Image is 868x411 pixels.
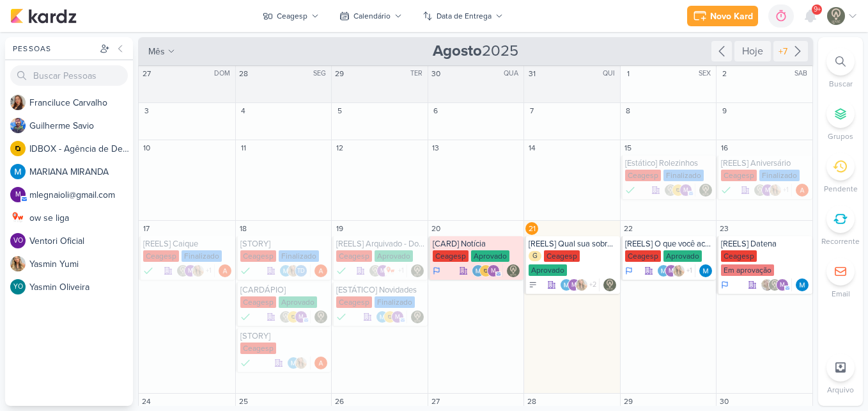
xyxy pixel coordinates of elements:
div: 23 [718,222,731,235]
img: Leviê Agência de Marketing Digital [603,278,616,291]
img: Guilherme Savio [10,118,26,133]
div: Responsável: Amanda ARAUJO [314,264,327,277]
div: Finalizado [336,264,346,277]
div: Yasmin Oliveira [10,279,26,294]
div: mlegnaioli@gmail.com [487,264,500,277]
div: Ceagesp [336,296,372,308]
div: 24 [140,395,153,408]
div: 16 [718,141,731,154]
img: IDBOX - Agência de Design [287,310,300,323]
p: YO [13,284,23,291]
div: mlegnaioli@gmail.com [761,184,774,197]
div: mlegnaioli@gmail.com [568,278,580,291]
div: 29 [333,67,346,80]
img: MARIANA MIRANDA [657,264,670,277]
div: Done [240,264,251,277]
div: Ceagesp [625,170,661,181]
div: Colaboradores: MARIANA MIRANDA, mlegnaioli@gmail.com, Yasmin Yumi, ow se liga [657,264,695,277]
img: ow se liga [10,210,26,225]
img: Yasmin Yumi [192,264,205,277]
div: QUA [504,68,522,79]
img: Leviê Agência de Marketing Digital [369,264,382,277]
span: +2 [588,280,596,290]
div: 5 [333,104,346,117]
div: 29 [622,395,635,408]
div: [STORY] [240,239,329,249]
p: m [395,314,400,321]
div: 26 [333,395,346,408]
img: Leviê Agência de Marketing Digital [754,184,766,197]
div: Colaboradores: Leviê Agência de Marketing Digital, mlegnaioli@gmail.com, Yasmin Yumi, ow se liga [176,264,215,277]
div: Responsável: Amanda ARAUJO [314,357,327,369]
img: Leviê Agência de Marketing Digital [279,310,292,323]
p: m [669,268,674,275]
img: Yasmin Yumi [295,357,307,369]
div: 18 [237,222,250,235]
img: IDBOX - Agência de Design [479,264,492,277]
strong: Agosto [433,42,482,60]
div: Colaboradores: MARIANA MIRANDA, Yasmin Yumi [287,357,311,369]
div: Done [143,264,153,277]
div: Ventori Oficial [10,233,26,248]
img: MARIANA MIRANDA [560,278,573,291]
div: 27 [140,67,153,80]
div: Colaboradores: MARIANA MIRANDA, IDBOX - Agência de Design, mlegnaioli@gmail.com [472,264,503,277]
div: A Fazer [529,280,538,289]
img: Yasmin Yumi [10,256,26,271]
img: IDBOX - Agência de Design [10,141,26,156]
div: Aprovado [663,250,702,262]
div: [REELS] O que você achou da sopa surpresa de hoje? [625,239,714,249]
img: Leviê Agência de Marketing Digital [699,184,712,197]
div: Finalizado [336,310,346,323]
div: Ceagesp [240,296,276,308]
img: ow se liga [384,264,397,277]
div: 1 [622,67,635,80]
div: mlegnaioli@gmail.com [665,264,678,277]
div: Aprovado [529,264,567,276]
div: +7 [776,45,790,58]
img: Yasmin Yumi [769,184,782,197]
img: MARIANA MIRANDA [796,278,809,291]
img: Sarah Violante [761,278,773,291]
div: [REELS] Arquivado - Do caldo.... [336,239,425,249]
div: [ESTÁTICO] Novidades [336,285,425,295]
div: Finalizado [759,170,800,181]
div: SAB [794,68,811,79]
div: o w s e l i g a [29,211,133,225]
span: +1 [205,266,212,276]
div: Finalizado [182,250,222,262]
div: 21 [525,222,538,235]
div: Finalizado [663,170,704,181]
img: IDBOX - Agência de Design [384,310,396,323]
div: 30 [430,67,442,80]
span: +1 [397,266,404,276]
div: Y a s m i n O l i v e i r a [29,280,133,294]
div: Thais de carvalho [295,264,307,277]
img: Leviê Agência de Marketing Digital [411,264,424,277]
div: mlegnaioli@gmail.com [391,310,404,323]
p: VO [13,238,23,245]
span: +1 [782,185,789,195]
div: F r a n c i l u c e C a r v a l h o [29,96,133,109]
img: MARIANA MIRANDA [376,310,389,323]
p: m [683,188,688,194]
div: Aprovado [471,250,509,262]
div: Em Andamento [433,266,440,276]
img: MARIANA MIRANDA [472,264,484,277]
img: Leviê Agência de Marketing Digital [507,264,520,277]
p: m [15,191,21,198]
div: 12 [333,141,346,154]
div: 25 [237,395,250,408]
img: MARIANA MIRANDA [279,264,292,277]
div: Hoje [734,41,771,61]
div: QUI [603,68,619,79]
div: Ceagesp [240,342,276,354]
img: Amanda ARAUJO [314,264,327,277]
img: IDBOX - Agência de Design [672,184,685,197]
div: mlegnaioli@gmail.com [376,264,389,277]
div: 10 [140,141,153,154]
div: Done [721,184,731,197]
div: Aprovado [375,250,413,262]
div: Ceagesp [544,250,580,262]
div: G [529,251,541,261]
